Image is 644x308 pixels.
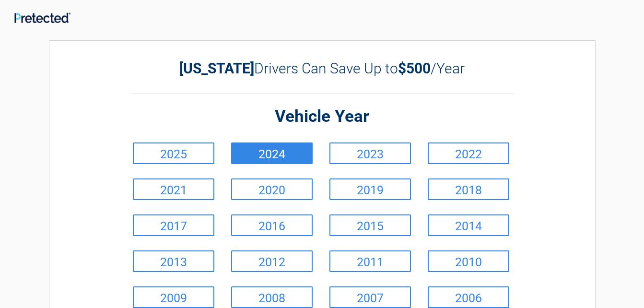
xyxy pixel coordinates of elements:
a: 2018 [428,178,509,200]
a: 2021 [133,178,214,200]
a: 2006 [428,286,509,308]
a: 2025 [133,142,214,164]
a: 2022 [428,142,509,164]
a: 2019 [329,178,411,200]
a: 2016 [231,214,313,236]
a: 2009 [133,286,214,308]
a: 2017 [133,214,214,236]
h2: Drivers Can Save Up to /Year [130,60,514,77]
b: [US_STATE] [179,60,254,77]
img: Main Logo [14,12,70,23]
a: 2014 [428,214,509,236]
a: 2013 [133,250,214,272]
a: 2012 [231,250,313,272]
b: $500 [398,60,431,77]
a: 2024 [231,142,313,164]
a: 2008 [231,286,313,308]
a: 2010 [428,250,509,272]
a: 2011 [329,250,411,272]
h2: Vehicle Year [130,106,514,128]
a: 2007 [329,286,411,308]
a: 2015 [329,214,411,236]
a: 2020 [231,178,313,200]
a: 2023 [329,142,411,164]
